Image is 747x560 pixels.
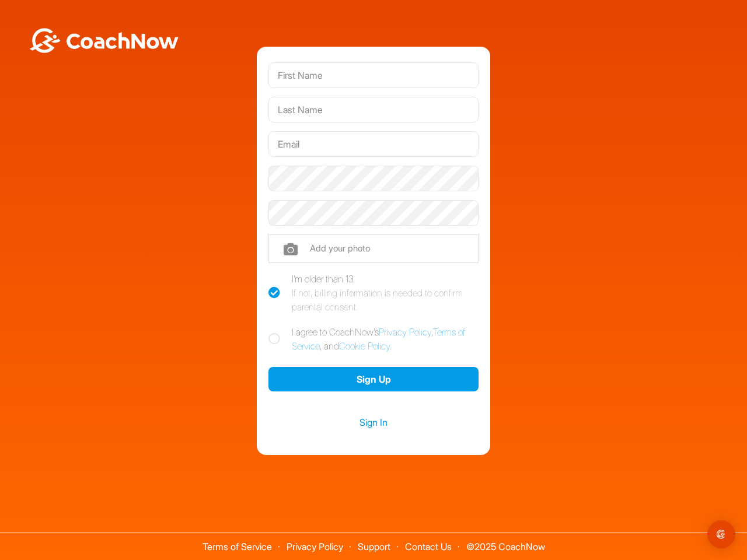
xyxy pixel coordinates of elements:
[268,415,479,430] a: Sign In
[460,533,551,551] span: © 2025 CoachNow
[379,326,431,338] a: Privacy Policy
[707,520,735,548] div: Open Intercom Messenger
[268,62,479,88] input: First Name
[405,541,452,552] a: Contact Us
[287,541,343,552] a: Privacy Policy
[268,97,479,123] input: Last Name
[203,541,272,552] a: Terms of Service
[28,28,180,53] img: BwLJSsUCoWCh5upNqxVrqldRgqLPVwmV24tXu5FoVAoFEpwwqQ3VIfuoInZCoVCoTD4vwADAC3ZFMkVEQFDAAAAAElFTkSuQmCC
[268,367,479,392] button: Sign Up
[358,541,390,552] a: Support
[339,340,390,352] a: Cookie Policy
[292,286,479,314] div: If not, billing information is needed to confirm parental consent.
[292,272,479,314] div: I'm older than 13
[268,131,479,157] input: Email
[268,325,479,353] label: I agree to CoachNow's , , and .
[292,326,465,352] a: Terms of Service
